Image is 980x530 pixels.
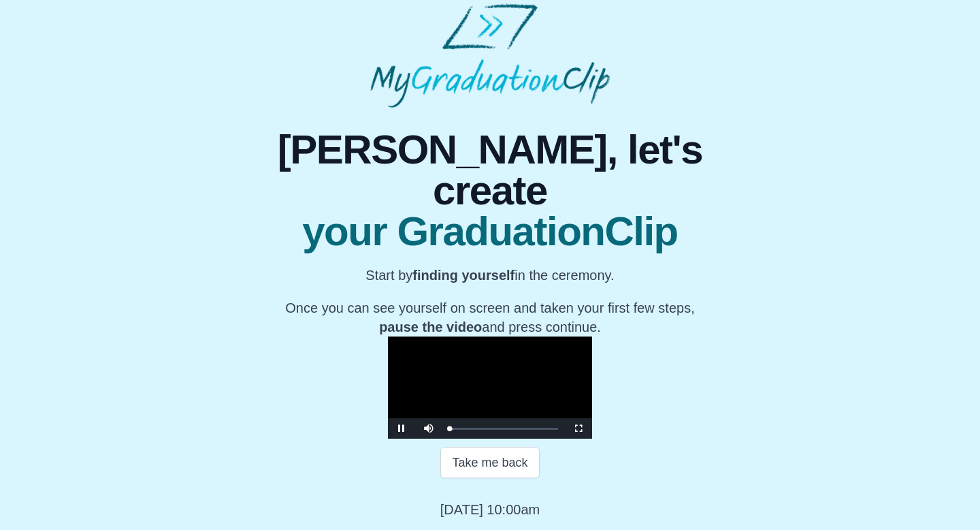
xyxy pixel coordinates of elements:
[388,337,592,439] div: Video Player
[565,418,592,439] button: Fullscreen
[449,428,558,430] div: Progress Bar
[245,266,735,285] p: Start by in the ceremony.
[370,3,610,108] img: MyGraduationClip
[412,268,514,283] b: finding yourself
[440,447,539,478] button: Take me back
[415,418,442,439] button: Mute
[245,298,735,337] p: Once you can see yourself on screen and taken your first few steps, and press continue.
[245,211,735,252] span: your GraduationClip
[245,129,735,211] span: [PERSON_NAME], let's create
[388,418,415,439] button: Pause
[440,500,540,519] p: [DATE] 10:00am
[379,319,482,334] b: pause the video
